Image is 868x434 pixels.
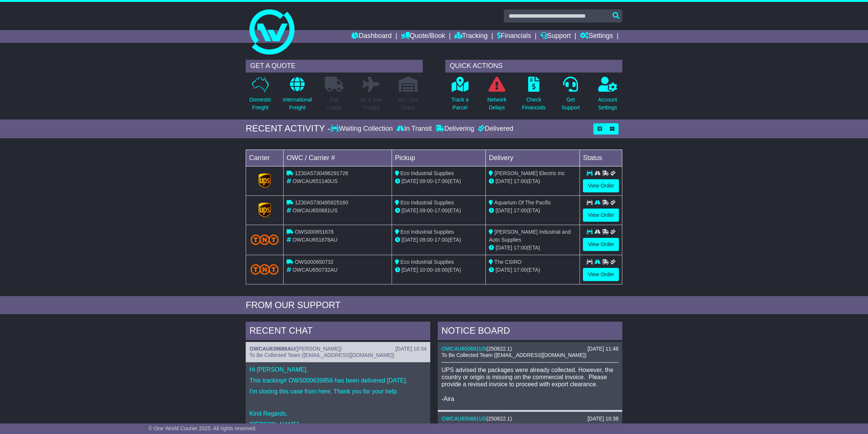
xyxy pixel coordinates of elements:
p: Get Support [562,96,580,112]
div: In Transit [395,125,434,133]
span: [DATE] [496,178,512,184]
span: OWCAU650681US [293,207,338,213]
div: GET A QUOTE [246,60,423,73]
div: ( ) [442,346,619,352]
span: Eco Industrial Supplies [401,200,454,206]
span: [DATE] [496,207,512,213]
a: Financials [497,30,531,43]
a: GetSupport [561,76,580,116]
div: QUICK ACTIONS [445,60,622,73]
div: (ETA) [489,266,577,274]
div: Waiting Collection [330,125,395,133]
a: OWCAU650681US [442,416,487,422]
span: OWS000650732 [295,259,334,265]
a: Support [541,30,571,43]
p: Kind Regards, [249,410,426,417]
div: - (ETA) [395,207,483,215]
p: I'm closing this case from here. Thank you for your help. [249,388,426,395]
span: To Be Collected Team ([EMAIL_ADDRESS][DOMAIN_NAME]) [249,352,394,358]
span: 17:00 [514,178,527,184]
span: 1Z30A5730495825160 [295,200,348,206]
span: © One World Courier 2025. All rights reserved. [149,425,257,431]
span: 17:00 [434,178,448,184]
span: [DATE] [402,207,418,213]
a: View Order [583,238,619,251]
td: OWC / Carrier # [284,150,392,166]
span: Aquarium Of The Pacific [494,200,551,206]
a: Settings [580,30,613,43]
a: Quote/Book [401,30,445,43]
img: TNT_Domestic.png [251,234,279,245]
span: OWS000651678 [295,229,334,235]
span: [DATE] [402,237,418,243]
div: Delivering [434,125,476,133]
td: Carrier [246,150,284,166]
p: Check Financials [522,96,546,112]
a: OWCAU650681US [442,346,487,352]
p: Account Settings [598,96,617,112]
td: Pickup [392,150,486,166]
span: 17:00 [434,237,448,243]
span: 17:00 [514,245,527,251]
span: 17:00 [514,207,527,213]
p: Hi [PERSON_NAME], [249,366,426,373]
p: Domestic Freight [249,96,271,112]
span: 17:00 [514,267,527,273]
img: TNT_Domestic.png [251,264,279,274]
span: [PERSON_NAME] Industrial and Auto Supplies [489,229,571,243]
span: 17:00 [434,207,448,213]
p: International Freight [283,96,312,112]
a: View Order [583,268,619,281]
p: [PERSON_NAME] [249,421,426,428]
p: Air / Sea Depot [398,96,418,112]
span: OWCAU651140US [293,178,338,184]
span: 09:00 [420,207,433,213]
a: DomesticFreight [249,76,272,116]
span: 16:00 [434,267,448,273]
div: RECENT CHAT [246,322,430,342]
div: (ETA) [489,177,577,185]
td: Status [580,150,622,166]
span: Eco Industrial Supplies [401,229,454,235]
span: [DATE] [496,267,512,273]
a: NetworkDelays [487,76,507,116]
p: Track a Parcel [451,96,469,112]
a: CheckFinancials [522,76,546,116]
div: (ETA) [489,244,577,252]
span: The CSIRO [494,259,521,265]
span: 09:00 [420,237,433,243]
span: 10:00 [420,267,433,273]
a: Dashboard [351,30,392,43]
div: FROM OUR SUPPORT [246,300,622,311]
img: GetCarrierServiceLogo [258,173,271,188]
a: OWCAU639686AU [249,346,295,352]
a: View Order [583,179,619,192]
a: InternationalFreight [282,76,312,116]
span: 09:00 [420,178,433,184]
div: [DATE] 10:38 [587,416,619,422]
p: UPS advised the packages were already collected. However, the country or origin is missing on the... [442,366,619,402]
div: - (ETA) [395,177,483,185]
span: 250822.1 [488,416,510,422]
a: View Order [583,209,619,222]
div: - (ETA) [395,266,483,274]
span: [DATE] [496,245,512,251]
div: (ETA) [489,207,577,215]
span: 250822.1 [488,346,510,352]
img: GetCarrierServiceLogo [258,203,271,218]
div: ( ) [442,416,619,422]
a: AccountSettings [598,76,618,116]
div: [DATE] 10:34 [395,346,426,352]
span: [DATE] [402,178,418,184]
span: Eco Industrial Supplies [401,259,454,265]
p: Air & Sea Freight [360,96,382,112]
div: NOTICE BOARD [438,322,622,342]
div: ( ) [249,346,426,352]
div: - (ETA) [395,236,483,244]
span: To Be Collected Team ([EMAIL_ADDRESS][DOMAIN_NAME]) [442,352,586,358]
td: Delivery [486,150,580,166]
span: OWCAU650732AU [293,267,338,273]
p: This tracking# OWS000639856 has been delivered [DATE]. [249,377,426,384]
div: [DATE] 11:46 [587,346,619,352]
p: Full Loads [325,96,344,112]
